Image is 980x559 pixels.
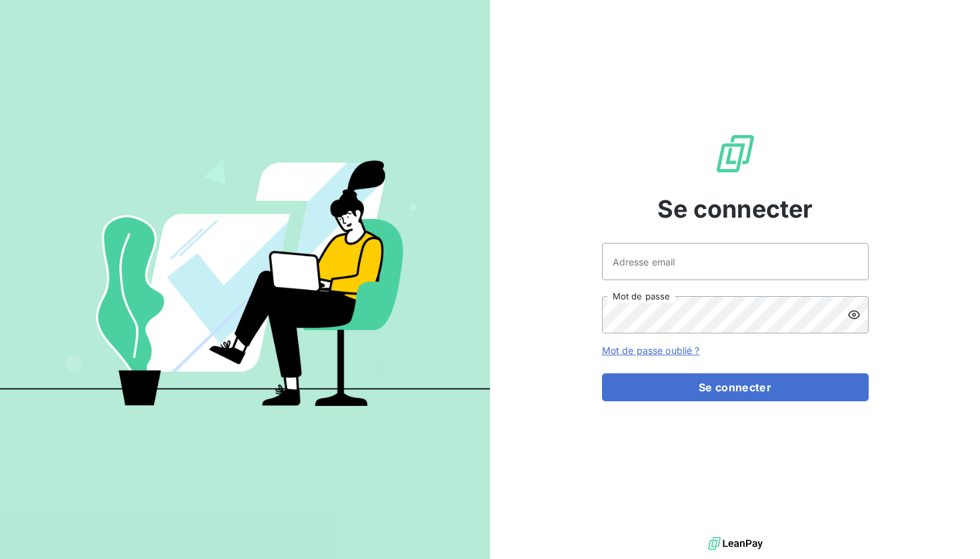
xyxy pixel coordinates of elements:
[602,243,869,280] input: placeholder
[657,191,813,227] span: Se connecter
[602,345,700,356] a: Mot de passe oublié ?
[602,373,869,401] button: Se connecter
[714,132,757,175] img: Logo LeanPay
[708,534,763,554] img: logo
